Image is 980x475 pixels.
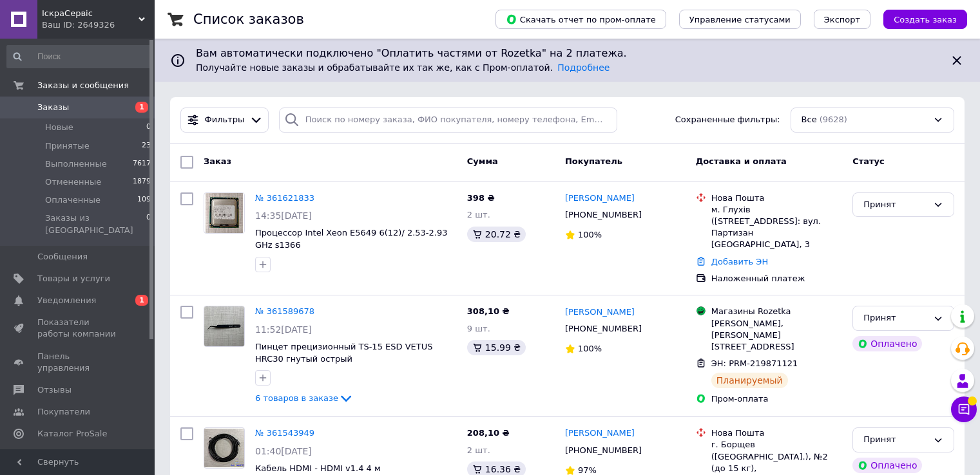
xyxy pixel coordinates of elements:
span: 2 шт. [467,210,490,219]
span: 1879 [133,176,151,188]
span: 01:40[DATE] [255,446,312,456]
a: Фото товару [204,306,245,347]
span: Статус [852,156,885,166]
span: Вам автоматически подключено "Оплатить частями от Rozetka" на 2 платежа. [196,46,939,61]
img: Фото товару [206,193,243,233]
a: [PERSON_NAME] [565,192,635,205]
span: Покупатели [37,406,90,418]
span: 1 [135,102,148,113]
a: № 361543949 [255,428,314,438]
span: Фильтры [205,114,245,126]
button: Управление статусами [679,10,801,29]
a: Подробнее [557,62,610,73]
span: 398 ₴ [467,193,495,203]
span: 0 [146,122,151,133]
div: Принят [863,433,928,447]
span: Управление статусами [689,15,791,24]
span: Экспорт [824,15,860,24]
div: Планируемый [711,373,788,388]
span: Принятые [45,140,90,152]
span: 23 [142,140,151,152]
span: 6 товаров в заказе [255,393,338,403]
span: Панель управления [37,351,119,374]
span: Скачать отчет по пром-оплате [506,14,656,25]
button: Чат с покупателем [951,396,977,422]
span: Сумма [467,156,498,166]
span: Показатели работы компании [37,317,119,340]
div: Пром-оплата [711,393,842,405]
span: Заказы и сообщения [37,80,129,91]
span: Доставка и оплата [696,156,787,166]
span: 2 шт. [467,445,490,455]
div: 20.72 ₴ [467,227,526,242]
div: Оплачено [852,336,922,351]
span: Товары и услуги [37,273,110,284]
div: Оплачено [852,458,922,473]
span: 9 шт. [467,324,490,333]
span: 0 [146,212,151,236]
span: [PHONE_NUMBER] [565,324,642,333]
span: Заказ [204,156,231,166]
div: Наложенный платеж [711,273,842,284]
div: [PERSON_NAME], [PERSON_NAME][STREET_ADDRESS] [711,318,842,353]
span: Сохраненные фильтры: [675,114,780,126]
span: Кабель HDMI - HDMI v1.4 4 м [255,463,381,473]
button: Экспорт [814,10,870,29]
span: Отзывы [37,384,72,396]
div: м. Глухів ([STREET_ADDRESS]: вул. Партизан [GEOGRAPHIC_DATA], 3 [711,204,842,251]
span: Уведомления [37,295,96,306]
span: Оплаченные [45,194,101,206]
span: 308,10 ₴ [467,306,510,316]
input: Поиск по номеру заказа, ФИО покупателя, номеру телефона, Email, номеру накладной [279,107,617,133]
span: Каталог ProSale [37,428,107,440]
div: Принят [863,312,928,325]
a: 6 товаров в заказе [255,393,354,403]
a: [PERSON_NAME] [565,306,635,319]
span: [PHONE_NUMBER] [565,445,642,455]
a: № 361589678 [255,306,314,316]
span: 100% [578,230,602,239]
button: Создать заказ [883,10,967,29]
span: (9628) [820,115,847,124]
a: Фото товару [204,427,245,469]
span: Покупатель [565,156,622,166]
a: Процессор Intel Xeon E5649 6(12)/ 2.53-2.93 GHz s1366 [255,228,448,250]
div: Ваш ID: 2649326 [42,19,155,31]
span: 109 [137,194,151,206]
span: Заказы [37,102,69,113]
div: Магазины Rozetka [711,306,842,317]
span: 1 [135,295,148,306]
a: № 361621833 [255,193,314,203]
span: ІскраСервіс [42,8,139,19]
span: 14:35[DATE] [255,210,312,221]
button: Скачать отчет по пром-оплате [495,10,666,29]
span: Сообщения [37,251,88,263]
span: 97% [578,465,597,475]
a: Пинцет прецизионный TS-15 ESD VETUS HRC30 гнутый острый [255,342,432,364]
span: Выполненные [45,158,107,170]
span: [PHONE_NUMBER] [565,210,642,219]
span: ЭН: PRM-219871121 [711,359,798,368]
span: Заказы из [GEOGRAPHIC_DATA] [45,212,146,236]
span: 11:52[DATE] [255,324,312,335]
span: Создать заказ [894,15,957,24]
div: Нова Пошта [711,192,842,204]
a: Фото товару [204,192,245,234]
span: 100% [578,344,602,353]
span: Все [802,114,817,126]
span: 208,10 ₴ [467,428,510,438]
a: Создать заказ [870,14,967,24]
h1: Список заказов [193,12,304,27]
span: Новые [45,122,73,133]
div: 15.99 ₴ [467,340,526,355]
img: Фото товару [204,429,244,467]
div: Нова Пошта [711,427,842,439]
span: 7617 [133,158,151,170]
a: Добавить ЭН [711,257,768,266]
div: Принят [863,198,928,212]
span: Получайте новые заказы и обрабатывайте их так же, как с Пром-оплатой. [196,62,610,73]
input: Поиск [6,45,152,68]
a: [PERSON_NAME] [565,427,635,440]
